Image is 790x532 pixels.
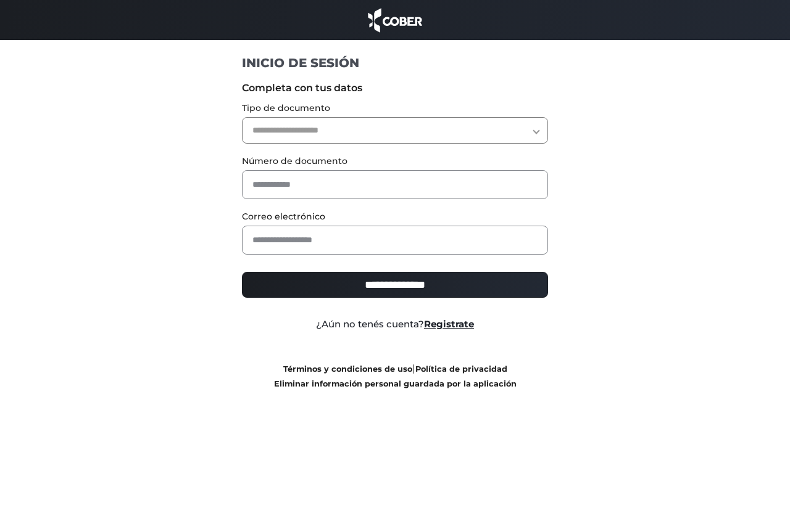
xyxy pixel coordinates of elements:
h1: INICIO DE SESIÓN [242,55,549,71]
a: Registrate [424,318,474,330]
a: Política de privacidad [415,364,507,374]
label: Correo electrónico [242,210,549,223]
a: Términos y condiciones de uso [283,364,412,374]
label: Número de documento [242,155,549,168]
label: Completa con tus datos [242,81,549,96]
a: Eliminar información personal guardada por la aplicación [274,379,517,388]
div: ¿Aún no tenés cuenta? [233,317,558,332]
img: cober_marca.png [365,6,425,34]
div: | [233,361,558,391]
label: Tipo de documento [242,102,549,115]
